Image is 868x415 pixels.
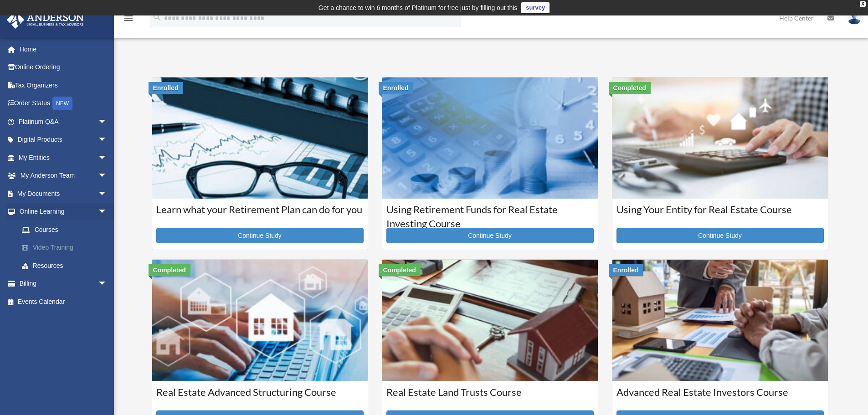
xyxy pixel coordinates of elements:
a: Events Calendar [6,292,121,311]
h3: Real Estate Land Trusts Course [386,385,594,408]
div: Enrolled [379,82,413,94]
div: Completed [149,264,190,276]
a: Order StatusNEW [6,94,121,113]
img: Anderson Advisors Platinum Portal [4,11,87,29]
h3: Learn what your Retirement Plan can do for you [156,203,364,225]
a: survey [521,2,550,13]
i: search [152,12,162,22]
a: My Documentsarrow_drop_down [6,184,121,203]
div: Enrolled [609,264,643,276]
img: User Pic [847,11,861,25]
span: arrow_drop_down [98,167,116,185]
a: Continue Study [616,228,824,243]
a: Video Training [13,239,121,257]
a: Digital Productsarrow_drop_down [6,131,121,149]
a: Online Ordering [6,58,121,77]
h3: Advanced Real Estate Investors Course [616,385,824,408]
a: Platinum Q&Aarrow_drop_down [6,113,121,131]
div: close [860,1,866,7]
a: My Anderson Teamarrow_drop_down [6,167,121,185]
a: Tax Organizers [6,76,121,94]
div: NEW [52,97,72,110]
h3: Using Retirement Funds for Real Estate Investing Course [386,203,594,225]
span: arrow_drop_down [98,203,116,221]
div: Enrolled [149,82,183,94]
span: arrow_drop_down [98,275,116,293]
div: Completed [379,264,421,276]
a: Continue Study [156,228,364,243]
span: arrow_drop_down [98,113,116,131]
a: Billingarrow_drop_down [6,275,121,293]
a: Online Learningarrow_drop_down [6,203,121,221]
span: arrow_drop_down [98,184,116,203]
i: menu [123,13,134,24]
span: arrow_drop_down [98,149,116,167]
a: menu [123,16,134,24]
div: Get a chance to win 6 months of Platinum for free just by filling out this [318,2,518,13]
div: Completed [609,82,651,94]
a: Continue Study [386,228,594,243]
span: arrow_drop_down [98,131,116,149]
h3: Real Estate Advanced Structuring Course [156,385,364,408]
h3: Using Your Entity for Real Estate Course [616,203,824,225]
a: Courses [13,220,116,239]
a: Resources [13,256,121,275]
a: My Entitiesarrow_drop_down [6,149,121,167]
a: Home [6,40,121,58]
